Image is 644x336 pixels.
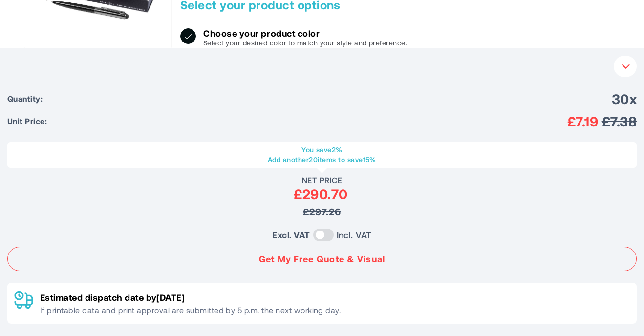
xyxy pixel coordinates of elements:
p: Select your desired color to match your style and preference. [203,38,407,48]
div: Net Price [7,175,637,185]
p: If printable data and print approval are submitted by 5 p.m. the next working day. [40,304,341,316]
span: Quantity: [7,94,43,104]
div: £297.26 [7,203,637,220]
h3: Choose your product color [203,28,407,38]
span: £7.19 [567,112,598,130]
span: 30x [612,90,637,107]
span: Unit Price: [7,116,47,126]
label: Incl. VAT [337,228,372,242]
span: 20 [309,155,318,164]
button: Your Instant Quote [614,56,637,77]
span: £7.38 [602,112,637,130]
label: Excl. VAT [272,228,310,242]
span: [DATE] [156,292,185,303]
p: You save [12,145,632,155]
p: Estimated dispatch date by [40,291,341,304]
span: 2% [332,146,343,154]
img: Delivery [14,291,33,309]
span: 15% [363,155,376,164]
p: Add another items to save [12,155,632,165]
div: £290.70 [7,185,634,203]
button: Get My Free Quote & Visual [7,247,637,271]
